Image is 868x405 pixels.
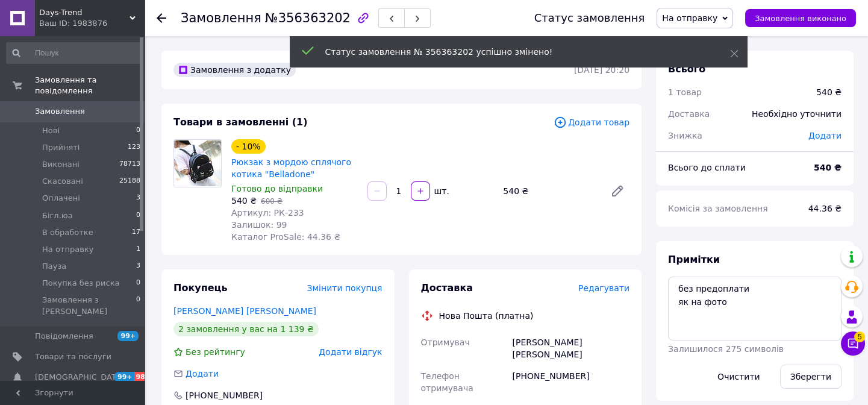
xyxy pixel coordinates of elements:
[841,331,865,356] button: Чат з покупцем5
[128,142,140,153] span: 123
[42,227,93,238] span: В обработке
[707,365,770,389] button: Очистити
[173,322,319,336] div: 2 замовлення у вас на 1 139 ₴
[668,163,746,172] span: Всього до сплати
[42,159,80,170] span: Виконані
[808,204,841,213] span: 44.36 ₴
[136,193,140,204] span: 3
[184,389,264,401] div: [PHONE_NUMBER]
[117,331,139,341] span: 99+
[174,140,221,186] img: Рюкзак з мордою сплячого котика "Belladone"
[42,295,136,316] span: Замовлення з [PERSON_NAME]
[173,116,308,128] span: Товари в замовленні (1)
[35,106,85,117] span: Замовлення
[181,11,261,25] span: Замовлення
[668,204,768,213] span: Комісія за замовлення
[39,7,130,18] span: Days-Trend
[42,278,119,289] span: Покупка без риска
[35,372,124,383] span: [DEMOGRAPHIC_DATA]
[6,42,142,64] input: Пошук
[814,163,841,172] b: 540 ₴
[436,310,537,322] div: Нова Пошта (платна)
[136,125,140,136] span: 0
[35,331,93,342] span: Повідомлення
[745,9,856,27] button: Замовлення виконано
[808,131,841,140] span: Додати
[745,101,849,127] div: Необхідно уточнити
[136,295,140,316] span: 0
[119,159,140,170] span: 78713
[42,142,80,153] span: Прийняті
[668,277,841,341] textarea: без предоплати як на фото
[136,278,140,289] span: 0
[554,116,629,129] span: Додати товар
[816,86,841,98] div: 540 ₴
[39,18,145,29] div: Ваш ID: 1983876
[498,183,601,199] div: 540 ₴
[42,193,80,204] span: Оплачені
[231,184,323,193] span: Готово до відправки
[231,196,257,206] span: 540 ₴
[42,261,66,272] span: Пауза
[157,12,166,24] div: Повернутися назад
[136,210,140,221] span: 0
[668,344,784,354] span: Залишилося 275 символів
[132,227,140,238] span: 17
[668,109,710,119] span: Доставка
[755,14,846,23] span: Замовлення виконано
[307,283,382,293] span: Змінити покупця
[42,210,73,221] span: Бігл.юа
[35,75,145,96] span: Замовлення та повідомлення
[35,351,111,362] span: Товари та послуги
[668,254,720,265] span: Примітки
[668,87,702,97] span: 1 товар
[325,46,700,58] div: Статус замовлення № 356363202 успішно змінено!
[136,244,140,255] span: 1
[173,282,228,294] span: Покупець
[319,347,382,357] span: Додати відгук
[173,306,316,316] a: [PERSON_NAME] [PERSON_NAME]
[186,369,219,378] span: Додати
[578,283,629,293] span: Редагувати
[605,179,629,203] a: Редагувати
[421,337,470,347] span: Отримувач
[42,176,83,187] span: Скасовані
[421,282,473,294] span: Доставка
[431,185,451,197] div: шт.
[114,372,134,382] span: 99+
[231,157,351,179] a: Рюкзак з мордою сплячого котика "Belladone"
[231,139,266,154] div: - 10%
[42,125,60,136] span: Нові
[534,12,645,24] div: Статус замовлення
[510,331,632,365] div: [PERSON_NAME] [PERSON_NAME]
[854,330,865,341] span: 5
[231,232,340,242] span: Каталог ProSale: 44.36 ₴
[265,11,351,25] span: №356363202
[119,176,140,187] span: 25188
[186,347,245,357] span: Без рейтингу
[42,244,93,255] span: На отправку
[421,371,473,393] span: Телефон отримувача
[668,131,702,140] span: Знижка
[134,372,148,382] span: 98
[510,365,632,399] div: [PHONE_NUMBER]
[780,365,841,389] button: Зберегти
[173,63,296,77] div: Замовлення з додатку
[231,208,304,218] span: Артикул: РК-233
[662,13,717,23] span: На отправку
[136,261,140,272] span: 3
[261,197,283,206] span: 600 ₴
[231,220,287,230] span: Залишок: 99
